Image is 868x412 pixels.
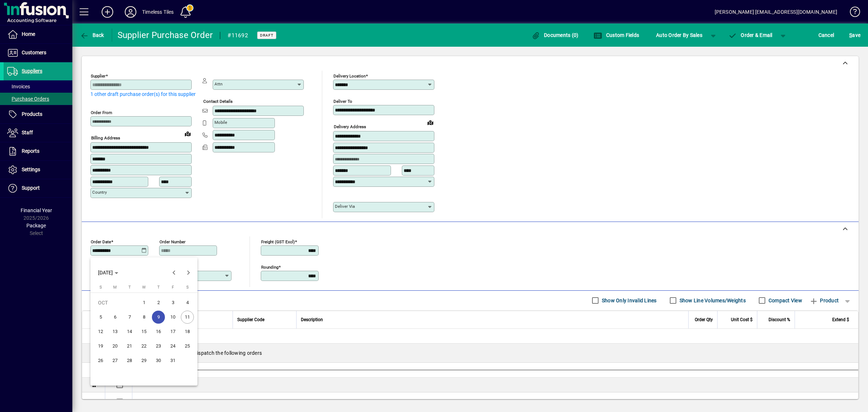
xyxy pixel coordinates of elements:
button: Mon Oct 06 2025 [108,310,122,324]
span: M [113,285,117,290]
button: Fri Oct 03 2025 [166,295,180,310]
button: Sat Oct 11 2025 [180,310,195,324]
span: T [128,285,131,290]
span: 16 [152,325,165,338]
span: 13 [109,325,122,338]
span: 11 [181,311,194,324]
button: Thu Oct 09 2025 [151,310,166,324]
button: Next month [181,265,196,280]
span: 14 [123,325,136,338]
button: Wed Oct 01 2025 [137,295,151,310]
button: Mon Oct 13 2025 [108,324,122,339]
button: Sun Oct 19 2025 [93,339,108,353]
span: 3 [166,296,179,309]
span: 25 [181,340,194,353]
span: 18 [181,325,194,338]
button: Wed Oct 15 2025 [137,324,151,339]
button: Sun Oct 26 2025 [93,353,108,368]
button: Sat Oct 04 2025 [180,295,195,310]
button: Wed Oct 22 2025 [137,339,151,353]
span: 15 [137,325,150,338]
span: 17 [166,325,179,338]
button: Tue Oct 14 2025 [122,324,137,339]
span: 10 [166,311,179,324]
span: 2 [152,296,165,309]
button: Sun Oct 12 2025 [93,324,108,339]
span: 30 [152,354,165,367]
button: Fri Oct 31 2025 [166,353,180,368]
span: 24 [166,340,179,353]
span: 4 [181,296,194,309]
span: 8 [137,311,150,324]
span: [DATE] [98,270,113,276]
span: 28 [123,354,136,367]
button: Tue Oct 28 2025 [122,353,137,368]
span: S [186,285,189,290]
button: Thu Oct 02 2025 [151,295,166,310]
button: Sat Oct 18 2025 [180,324,195,339]
button: Fri Oct 24 2025 [166,339,180,353]
button: Sun Oct 05 2025 [93,310,108,324]
button: Thu Oct 16 2025 [151,324,166,339]
span: F [172,285,174,290]
td: OCT [93,295,137,310]
span: 6 [109,311,122,324]
span: 9 [152,311,165,324]
span: 19 [94,340,107,353]
button: Fri Oct 10 2025 [166,310,180,324]
button: Sat Oct 25 2025 [180,339,195,353]
span: 23 [152,340,165,353]
button: Mon Oct 20 2025 [108,339,122,353]
span: T [157,285,160,290]
span: 7 [123,311,136,324]
span: W [142,285,146,290]
button: Choose month and year [95,266,121,279]
span: 21 [123,340,136,353]
span: 5 [94,311,107,324]
span: 31 [166,354,179,367]
button: Previous month [167,265,181,280]
span: 20 [109,340,122,353]
span: S [99,285,102,290]
span: 26 [94,354,107,367]
span: 1 [137,296,150,309]
span: 12 [94,325,107,338]
button: Thu Oct 23 2025 [151,339,166,353]
button: Wed Oct 29 2025 [137,353,151,368]
button: Thu Oct 30 2025 [151,353,166,368]
button: Fri Oct 17 2025 [166,324,180,339]
button: Tue Oct 21 2025 [122,339,137,353]
span: 29 [137,354,150,367]
button: Wed Oct 08 2025 [137,310,151,324]
button: Tue Oct 07 2025 [122,310,137,324]
span: 22 [137,340,150,353]
span: 27 [109,354,122,367]
button: Mon Oct 27 2025 [108,353,122,368]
